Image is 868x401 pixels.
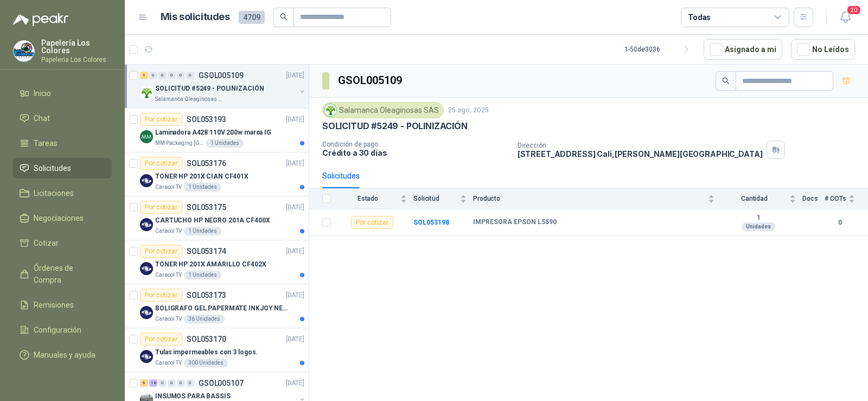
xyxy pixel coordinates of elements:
p: BOLIGRAFO GEL PAPERMATE INKJOY NEGRO [155,303,290,314]
div: Salamanca Oleaginosas SAS [322,102,444,118]
th: Estado [337,188,413,209]
span: search [280,13,288,21]
p: TONER HP 201X AMARILLO CF402X [155,259,266,270]
span: # COTs [825,195,846,202]
span: Licitaciones [34,187,74,199]
button: No Leídos [791,39,855,60]
div: Solicitudes [322,170,360,182]
div: 300 Unidades [184,359,228,367]
p: Laminadora A428 110V 200w marca IG [155,128,271,138]
img: Company Logo [324,104,336,116]
p: Caracol TV [155,227,182,235]
div: 1 Unidades [206,139,244,148]
button: 20 [835,8,855,27]
a: Solicitudes [13,158,112,179]
p: SOL053174 [187,247,226,255]
p: GSOL005107 [199,379,244,387]
th: Docs [802,188,825,209]
div: Por cotizar [351,216,393,229]
span: Cotizar [34,237,59,249]
p: Salamanca Oleaginosas SAS [155,95,224,104]
div: 18 [149,379,157,387]
img: Company Logo [140,350,153,363]
p: SOLICITUD #5249 - POLINIZACIÓN [322,120,468,132]
a: Por cotizarSOL053174[DATE] Company LogoTONER HP 201X AMARILLO CF402XCaracol TV1 Unidades [125,240,309,284]
div: 1 Unidades [184,271,221,279]
p: [DATE] [286,114,304,125]
p: Crédito a 30 días [322,148,509,157]
img: Logo peakr [13,13,68,26]
span: 4709 [239,11,265,24]
span: Configuración [34,324,81,336]
div: 1 [140,72,148,79]
img: Company Logo [140,262,153,275]
div: 0 [168,379,176,387]
p: [DATE] [286,71,304,81]
div: 0 [186,72,194,79]
span: search [722,77,730,85]
p: [STREET_ADDRESS] Cali , [PERSON_NAME][GEOGRAPHIC_DATA] [518,149,763,158]
a: Por cotizarSOL053175[DATE] Company LogoCARTUCHO HP NEGRO 201A CF400XCaracol TV1 Unidades [125,196,309,240]
a: Configuración [13,320,112,340]
p: 25 ago, 2025 [448,105,489,116]
b: IMPRESORA EPSON L5590 [473,218,557,227]
span: Remisiones [34,299,74,311]
p: Caracol TV [155,183,182,192]
span: Chat [34,112,50,124]
div: 1 - 50 de 3036 [624,41,695,58]
a: Por cotizarSOL053176[DATE] Company LogoTONER HP 201X CIAN CF401XCaracol TV1 Unidades [125,152,309,196]
p: Condición de pago [322,141,509,148]
a: Negociaciones [13,208,112,228]
th: # COTs [825,188,868,209]
p: Caracol TV [155,271,182,279]
div: Por cotizar [140,157,182,170]
span: 20 [846,5,861,15]
div: Por cotizar [140,201,182,214]
div: Todas [688,11,711,23]
p: Caracol TV [155,315,182,323]
span: Solicitud [413,195,458,202]
div: 36 Unidades [184,315,225,323]
div: 0 [158,379,167,387]
p: CARTUCHO HP NEGRO 201A CF400X [155,215,270,226]
a: 1 0 0 0 0 0 GSOL005109[DATE] Company LogoSOLICITUD #5249 - POLINIZACIÓNSalamanca Oleaginosas SAS [140,69,307,104]
div: 0 [168,72,176,79]
a: Órdenes de Compra [13,258,112,290]
a: Tareas [13,133,112,154]
a: Licitaciones [13,183,112,203]
a: SOL053198 [413,219,449,226]
span: Solicitudes [34,162,71,174]
div: Por cotizar [140,289,182,302]
a: Chat [13,108,112,129]
p: [DATE] [286,290,304,301]
p: GSOL005109 [199,72,244,79]
a: Por cotizarSOL053170[DATE] Company LogoTulas impermeables con 3 logos.Caracol TV300 Unidades [125,328,309,372]
p: SOL053170 [187,335,226,343]
p: [DATE] [286,378,304,389]
h1: Mis solicitudes [161,9,230,25]
th: Cantidad [721,188,802,209]
p: SOL053175 [187,203,226,211]
img: Company Logo [140,174,153,187]
a: Remisiones [13,295,112,315]
p: MM Packaging [GEOGRAPHIC_DATA] [155,139,204,148]
span: Manuales y ayuda [34,349,95,361]
div: 0 [177,72,185,79]
p: Caracol TV [155,359,182,367]
p: TONER HP 201X CIAN CF401X [155,171,248,182]
p: [DATE] [286,246,304,257]
img: Company Logo [140,130,153,143]
b: 0 [825,218,855,228]
img: Company Logo [140,86,153,99]
span: Producto [473,195,706,202]
div: 0 [177,379,185,387]
p: [DATE] [286,334,304,345]
div: Por cotizar [140,113,182,126]
p: Dirección [518,142,763,149]
p: SOL053193 [187,116,226,123]
p: [DATE] [286,158,304,169]
div: Unidades [742,222,775,231]
b: 1 [721,214,796,222]
p: SOLICITUD #5249 - POLINIZACIÓN [155,84,264,94]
